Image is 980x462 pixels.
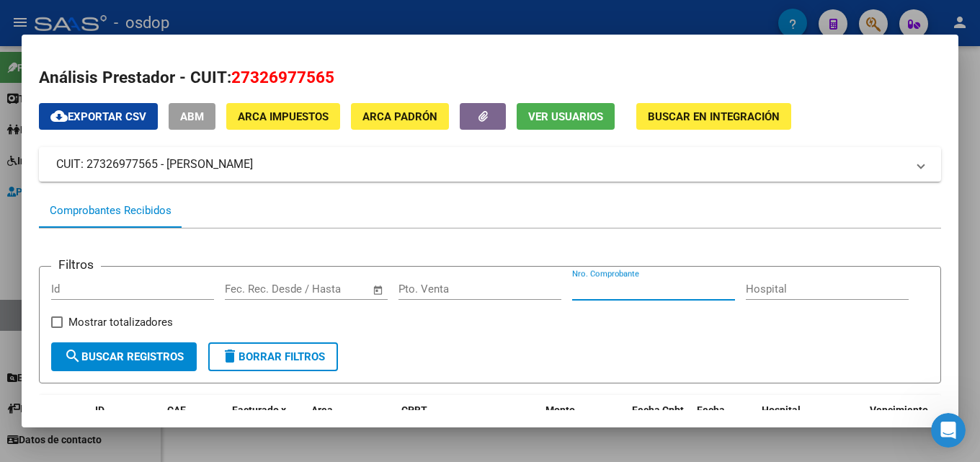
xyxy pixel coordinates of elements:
[870,404,928,432] span: Vencimiento Auditoría
[362,110,437,123] span: ARCA Padrón
[68,314,173,331] span: Mostrar totalizadores
[51,255,101,274] h3: Filtros
[167,404,186,416] span: CAE
[221,350,325,363] span: Borrar Filtros
[50,203,171,219] div: Comprobantes Recibidos
[169,103,215,130] button: ABM
[39,103,158,130] button: Exportar CSV
[232,404,286,432] span: Facturado x Orden De
[285,283,355,296] input: End date
[517,103,615,130] button: Ver Usuarios
[39,147,941,182] mat-expansion-panel-header: CUIT: 27326977565 - [PERSON_NAME]
[632,404,684,416] span: Fecha Cpbt
[56,156,906,173] mat-panel-title: CUIT: 27326977565 - [PERSON_NAME]
[89,395,161,458] datatable-header-cell: ID
[545,404,575,416] span: Monto
[691,395,756,458] datatable-header-cell: Fecha Recibido
[50,110,146,123] span: Exportar CSV
[39,66,941,90] h2: Análisis Prestador - CUIT:
[540,395,626,458] datatable-header-cell: Monto
[626,395,691,458] datatable-header-cell: Fecha Cpbt
[401,404,427,416] span: CPBT
[396,395,540,458] datatable-header-cell: CPBT
[64,350,184,363] span: Buscar Registros
[226,103,340,130] button: ARCA Impuestos
[756,395,864,458] datatable-header-cell: Hospital
[636,103,791,130] button: Buscar en Integración
[64,347,81,365] mat-icon: search
[161,395,226,458] datatable-header-cell: CAE
[648,110,780,123] span: Buscar en Integración
[762,404,801,416] span: Hospital
[50,107,68,125] mat-icon: cloud_download
[528,110,603,123] span: Ver Usuarios
[225,283,272,296] input: Start date
[311,404,333,416] span: Area
[931,413,966,448] iframe: Intercom live chat
[226,395,306,458] datatable-header-cell: Facturado x Orden De
[221,347,239,365] mat-icon: delete
[697,404,737,432] span: Fecha Recibido
[238,110,329,123] span: ARCA Impuestos
[370,282,387,298] button: Open calendar
[864,395,929,458] datatable-header-cell: Vencimiento Auditoría
[208,342,338,371] button: Borrar Filtros
[51,342,197,371] button: Buscar Registros
[351,103,449,130] button: ARCA Padrón
[180,110,204,123] span: ABM
[95,404,104,416] span: ID
[306,395,396,458] datatable-header-cell: Area
[231,68,334,86] span: 27326977565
